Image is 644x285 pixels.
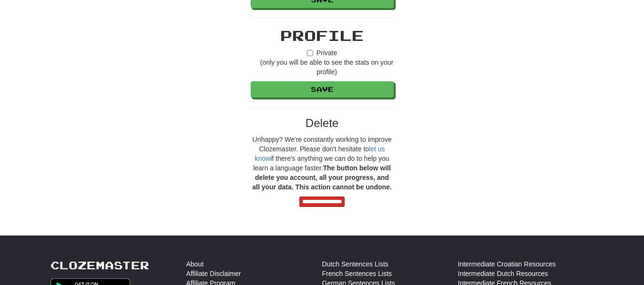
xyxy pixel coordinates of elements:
a: About [186,259,204,269]
strong: The button below will delete you account, all your progress, and all your data. This action canno... [252,164,391,191]
h3: Delete [251,117,394,129]
a: Affiliate Disclaimer [186,269,241,278]
a: let us know [255,145,385,162]
a: French Sentences Lists [322,269,392,278]
label: Private (only you will be able to see the stats on your profile) [251,48,394,77]
input: Private(only you will be able to see the stats on your profile) [307,50,313,56]
a: Dutch Sentences Lists [322,259,388,269]
p: Unhappy? We're constantly working to improve Clozemaster. Please don't hesitate to if there's any... [251,135,394,192]
a: Clozemaster [51,259,149,271]
a: Intermediate Croatian Resources [458,259,556,269]
button: Save [251,81,394,98]
h2: Profile [251,28,394,43]
a: Intermediate Dutch Resources [458,269,548,278]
